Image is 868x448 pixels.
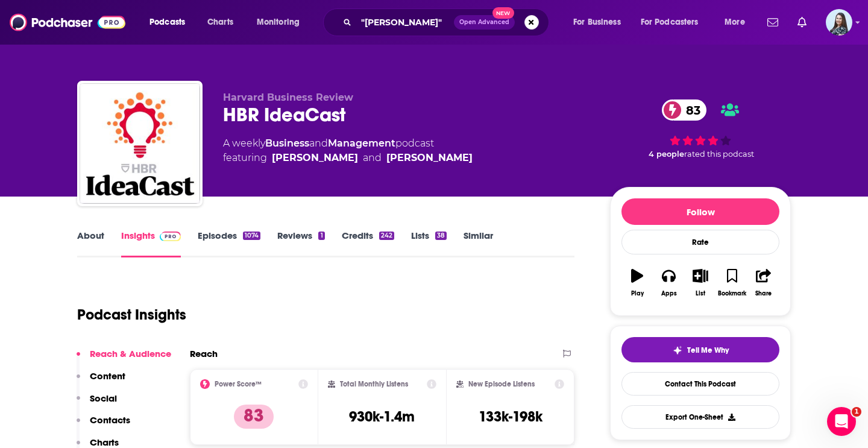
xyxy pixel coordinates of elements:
a: InsightsPodchaser Pro [121,230,181,257]
button: tell me why sparkleTell Me Why [621,337,779,362]
button: open menu [633,13,716,32]
img: Podchaser - Follow, Share and Rate Podcasts [10,11,125,34]
a: Business [265,137,309,149]
img: HBR IdeaCast [80,83,200,204]
span: 83 [674,99,706,121]
img: Podchaser Pro [160,232,181,241]
span: Tell Me Why [687,345,729,355]
div: Rate [621,230,779,254]
div: A weekly podcast [223,136,473,165]
button: Contacts [77,414,130,437]
div: List [696,290,705,297]
a: Show notifications dropdown [763,12,783,33]
button: open menu [716,13,760,32]
a: Alison Beard [272,151,358,165]
img: tell me why sparkle [673,345,682,355]
a: Credits242 [342,230,394,257]
a: Curt Nickisch [386,151,473,165]
a: Charts [200,13,241,32]
button: Content [77,370,125,393]
a: About [77,230,104,257]
button: Share [748,261,779,304]
h3: 930k-1.4m [349,408,415,426]
a: Similar [464,230,493,257]
span: New [492,7,514,19]
p: Social [90,393,117,404]
img: User Profile [826,9,852,36]
p: Charts [90,437,119,448]
span: Harvard Business Review [223,92,353,103]
button: Social [77,393,117,415]
h3: 133k-198k [479,408,542,426]
div: 1 [318,232,324,240]
span: Logged in as brookefortierpr [826,9,852,36]
button: open menu [565,13,636,32]
h2: Power Score™ [215,380,262,388]
div: Share [755,290,772,297]
h1: Podcast Insights [77,306,186,324]
span: featuring [223,151,473,165]
a: Contact This Podcast [621,372,779,396]
button: open menu [141,13,201,32]
span: 1 [852,407,861,417]
a: Lists38 [411,230,447,257]
a: 83 [662,99,706,121]
p: Content [90,370,125,382]
div: Bookmark [718,290,746,297]
iframe: Intercom live chat [827,407,856,436]
span: Podcasts [149,14,185,31]
a: Episodes1074 [198,230,260,257]
button: Play [621,261,653,304]
button: List [685,261,716,304]
a: Management [328,137,395,149]
p: 83 [234,405,274,429]
div: 83 4 peoplerated this podcast [610,92,791,166]
span: For Business [573,14,621,31]
a: Reviews1 [277,230,324,257]
button: Show profile menu [826,9,852,36]
span: Monitoring [257,14,300,31]
span: and [363,151,382,165]
h2: New Episode Listens [468,380,535,388]
div: Apps [661,290,677,297]
button: Apps [653,261,684,304]
input: Search podcasts, credits, & more... [356,13,454,32]
p: Contacts [90,414,130,426]
span: For Podcasters [641,14,699,31]
div: 38 [435,232,447,240]
button: open menu [248,13,315,32]
button: Reach & Audience [77,348,171,370]
div: Play [631,290,644,297]
button: Open AdvancedNew [454,15,515,30]
button: Export One-Sheet [621,405,779,429]
h2: Total Monthly Listens [340,380,408,388]
button: Bookmark [716,261,747,304]
a: Show notifications dropdown [793,12,811,33]
span: 4 people [649,150,684,159]
span: Charts [207,14,233,31]
p: Reach & Audience [90,348,171,359]
span: and [309,137,328,149]
span: More [725,14,745,31]
h2: Reach [190,348,218,359]
div: 242 [379,232,394,240]
div: 1074 [243,232,260,240]
div: Search podcasts, credits, & more... [335,8,561,36]
span: Open Advanced [459,19,509,25]
button: Follow [621,198,779,225]
span: rated this podcast [684,150,754,159]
